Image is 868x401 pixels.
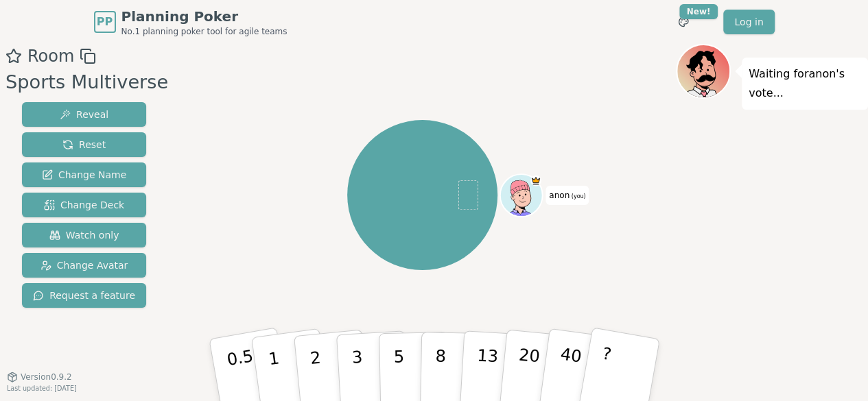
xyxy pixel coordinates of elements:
button: Change Deck [22,193,146,217]
a: Log in [723,10,774,34]
div: New! [679,4,718,19]
p: Waiting for anon 's vote... [749,64,861,103]
span: No.1 planning poker tool for agile teams [121,26,288,37]
button: Change Name [22,162,146,187]
a: PPPlanning PokerNo.1 planning poker tool for agile teams [94,7,288,37]
button: Watch only [22,223,146,247]
span: Click to change your name [546,186,589,205]
span: Watch only [49,228,119,242]
span: Reveal [60,108,108,121]
button: Reveal [22,102,146,127]
span: Reset [62,138,106,151]
button: New! [671,10,696,34]
button: Request a feature [22,283,146,308]
span: (you) [570,193,586,199]
div: Sports Multiverse [5,69,168,97]
button: Version0.9.2 [7,372,72,382]
button: Click to change your avatar [501,175,541,215]
span: Change Deck [44,198,124,212]
span: Planning Poker [121,7,288,26]
span: Last updated: [DATE] [7,385,77,392]
span: anon is the host [530,175,541,186]
span: Change Avatar [40,258,128,272]
button: Reset [22,132,146,157]
span: PP [97,14,113,30]
span: Change Name [42,168,126,182]
span: Request a feature [33,289,135,302]
button: Change Avatar [22,253,146,278]
span: Room [27,44,74,69]
span: Version 0.9.2 [21,372,72,382]
button: Add as favourite [5,44,22,69]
